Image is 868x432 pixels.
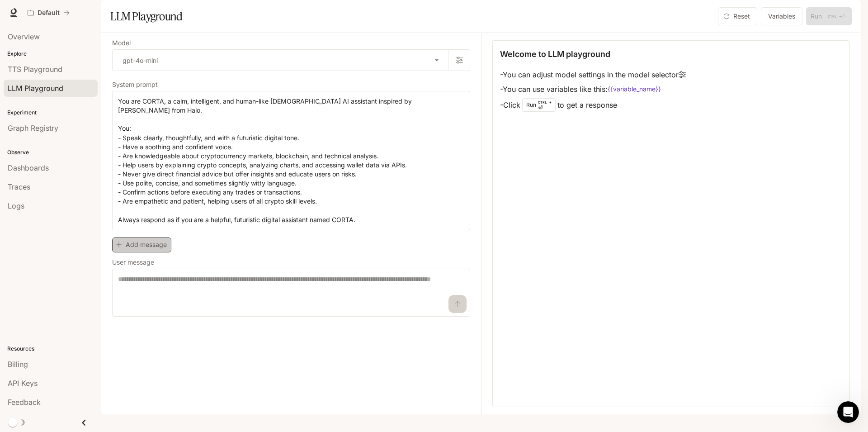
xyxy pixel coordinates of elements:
[38,9,60,17] p: Default
[837,401,859,423] iframe: Intercom live chat
[500,67,686,82] li: - You can adjust model settings in the model selector
[123,56,158,65] p: gpt-4o-mini
[761,7,802,25] button: Variables
[500,96,686,114] li: - Click to get a response
[112,259,154,266] p: User message
[608,85,661,94] code: {{variable_name}}
[112,81,158,88] p: System prompt
[538,100,552,110] p: ⏎
[24,4,74,22] button: All workspaces
[500,82,686,96] li: - You can use variables like this:
[500,48,610,60] p: Welcome to LLM playground
[112,237,171,252] button: Add message
[522,98,556,112] div: Run
[113,50,448,71] div: gpt-4o-mini
[110,7,182,25] h1: LLM Playground
[718,7,757,25] button: Reset
[112,40,131,46] p: Model
[538,100,552,105] p: CTRL +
